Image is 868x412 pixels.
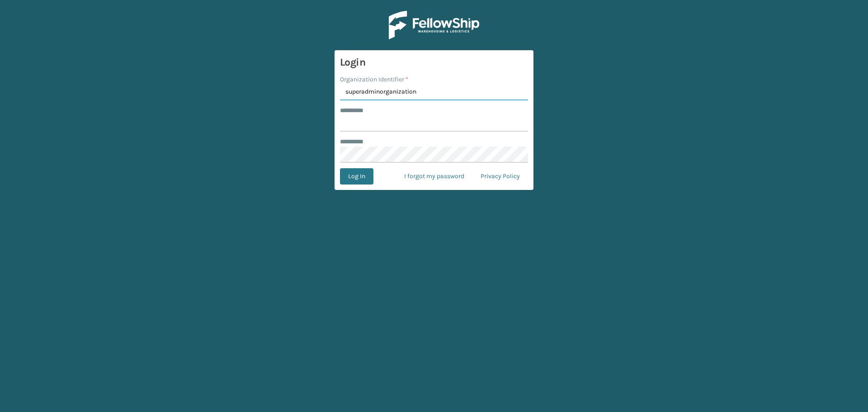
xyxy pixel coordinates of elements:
[340,168,373,185] button: Log In
[389,11,479,39] img: Logo
[472,168,528,185] a: Privacy Policy
[340,75,408,84] label: Organization Identifier
[396,168,472,185] a: I forgot my password
[340,56,528,69] h3: Login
